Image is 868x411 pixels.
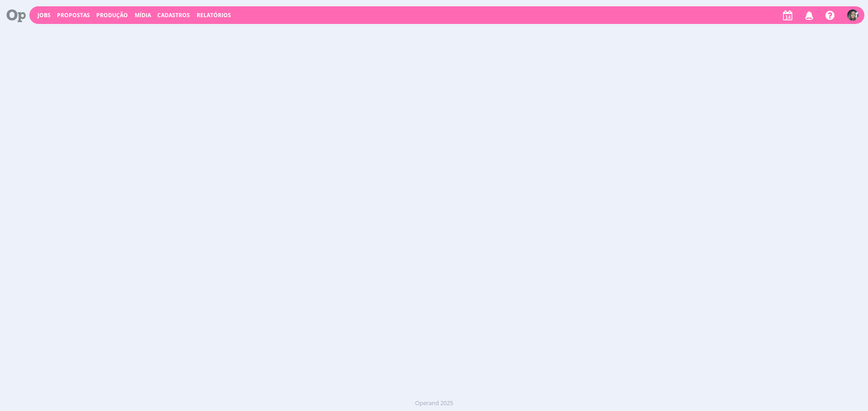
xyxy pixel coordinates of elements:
button: Propostas [54,12,93,19]
button: Mídia [132,12,154,19]
button: A [847,7,859,23]
a: Jobs [38,11,51,19]
span: Cadastros [157,11,190,19]
button: Produção [94,12,131,19]
a: Relatórios [197,11,231,19]
button: Cadastros [155,12,193,19]
a: Mídia [135,11,151,19]
button: Jobs [35,12,53,19]
a: Produção [96,11,128,19]
span: Propostas [57,11,90,19]
img: A [847,9,859,21]
button: Relatórios [194,12,234,19]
